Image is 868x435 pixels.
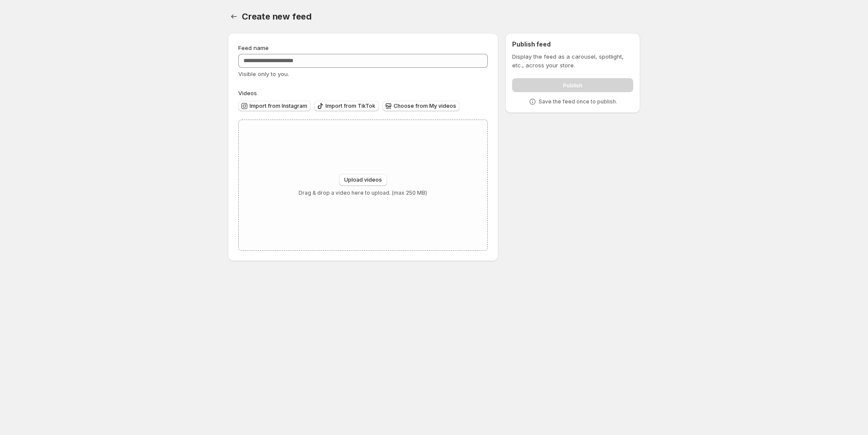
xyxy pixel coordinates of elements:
span: Upload videos [344,176,382,183]
p: Save the feed once to publish. [539,98,617,105]
button: Import from Instagram [238,101,311,111]
span: Choose from My videos [394,103,456,110]
p: Display the feed as a carousel, spotlight, etc., across your store. [512,52,633,70]
span: Feed name [238,44,269,51]
button: Choose from My videos [382,101,460,111]
span: Visible only to you. [238,70,289,77]
p: Drag & drop a video here to upload. (max 250 MB) [299,189,427,196]
span: Import from TikTok [325,103,375,110]
button: Upload videos [339,174,387,186]
button: Settings [228,10,240,23]
span: Create new feed [242,11,312,22]
span: Import from Instagram [250,103,307,110]
span: Videos [238,90,257,96]
h2: Publish feed [512,40,633,49]
button: Import from TikTok [314,101,379,111]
